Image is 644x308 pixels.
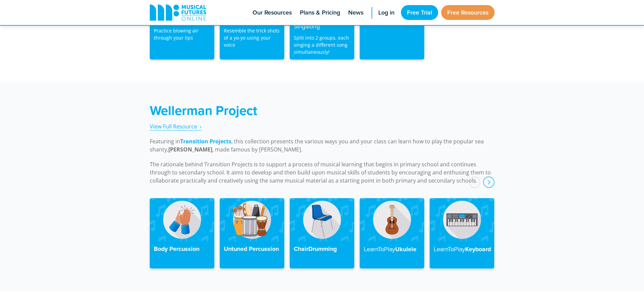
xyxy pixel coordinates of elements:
[253,8,292,17] span: Our Resources
[430,198,494,268] a: LearnToPlayKeyboard
[290,198,354,268] a: ChairDrumming
[360,198,424,268] a: LearnToPlayUkulele
[150,123,201,130] span: View Full Resource‎‏‏‎ ‎ ›
[150,160,495,185] p: The rationale behind Transition Projects is to support a process of musical learning that begins ...
[224,27,280,48] p: Resemble the trick shots of a yo-yo using your voice
[483,176,495,188] div: next
[294,34,350,55] p: Split into 2 groups, each singing a different song simultaneously!
[348,8,363,17] span: News
[378,8,395,17] span: Log in
[154,245,210,253] h4: Body Percussion
[150,137,495,153] p: Featuring in , this collection presents the various ways you and your class can learn how to play...
[294,22,320,30] strong: Singalong
[434,245,490,253] h4: Keyboard
[364,245,420,253] h4: Ukulele
[441,5,495,20] a: Free Resources
[364,245,395,253] strong: LearnToPlay
[220,198,284,268] a: Untuned Percussion
[150,123,201,131] a: View Full Resource‎‏‏‎ ‎ ›
[150,101,257,120] strong: Wellerman Project
[300,8,340,17] span: Plans & Pricing
[180,138,231,145] strong: Transition Projects
[469,176,480,188] div: prev
[294,245,350,253] h4: ChairDrumming
[154,27,210,41] p: Practice blowing air through your lips
[150,198,214,268] a: Body Percussion
[401,5,438,20] a: Free Trial
[168,146,212,153] strong: [PERSON_NAME]
[294,8,350,30] h4: I Gotta Feeling x September
[224,245,280,253] h4: Untuned Percussion
[180,138,231,145] a: Transition Projects
[434,245,465,253] strong: LearnToPlay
